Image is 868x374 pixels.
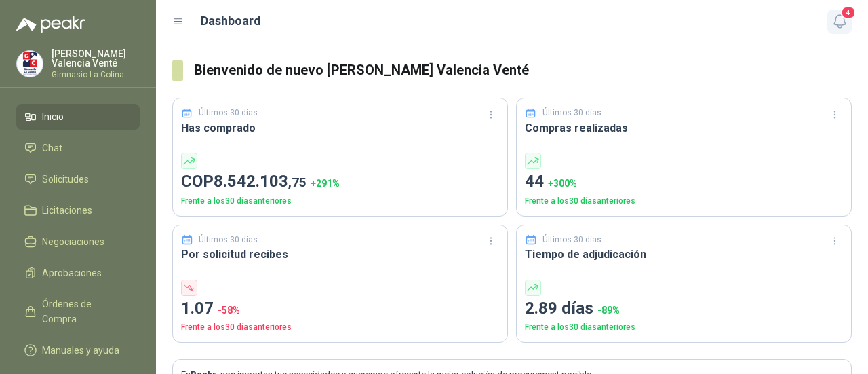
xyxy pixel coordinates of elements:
p: Últimos 30 días [199,233,258,246]
span: Chat [42,141,62,155]
h1: Dashboard [201,12,261,31]
p: Gimnasio La Colina [52,71,140,79]
span: Aprobaciones [42,265,102,280]
span: -89 % [597,305,620,316]
span: Inicio [42,109,64,124]
a: Manuales y ayuda [16,337,140,363]
img: Logo peakr [16,16,85,33]
a: Negociaciones [16,229,140,255]
img: Company Logo [17,51,43,77]
span: 8.542.103 [214,172,307,191]
h3: Por solicitud recibes [181,246,499,263]
p: Últimos 30 días [199,107,258,119]
a: Inicio [16,104,140,130]
span: 4 [841,6,856,19]
p: [PERSON_NAME] Valencia Venté [52,49,140,68]
p: Últimos 30 días [542,107,601,119]
p: 1.07 [181,296,499,322]
span: Manuales y ayuda [42,343,119,358]
span: ,75 [288,174,307,190]
a: Aprobaciones [16,260,140,286]
h3: Compras realizadas [525,119,843,136]
span: -58 % [218,305,240,316]
h3: Bienvenido de nuevo [PERSON_NAME] Valencia Venté [194,60,852,81]
a: Licitaciones [16,198,140,223]
h3: Tiempo de adjudicación [525,246,843,263]
a: Solicitudes [16,166,140,192]
a: Órdenes de Compra [16,291,140,332]
span: + 300 % [548,178,577,189]
p: Frente a los 30 días anteriores [525,195,843,208]
p: Frente a los 30 días anteriores [181,195,499,208]
p: Últimos 30 días [542,233,601,246]
button: 4 [827,10,852,34]
span: Negociaciones [42,234,104,249]
span: + 291 % [311,178,340,189]
span: Solicitudes [42,172,89,187]
p: COP [181,169,499,195]
a: Chat [16,135,140,161]
span: Órdenes de Compra [42,297,127,326]
h3: Has comprado [181,119,499,136]
p: Frente a los 30 días anteriores [181,321,499,334]
p: Frente a los 30 días anteriores [525,321,843,334]
span: Licitaciones [42,203,92,218]
p: 44 [525,169,843,195]
p: 2.89 días [525,296,843,322]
